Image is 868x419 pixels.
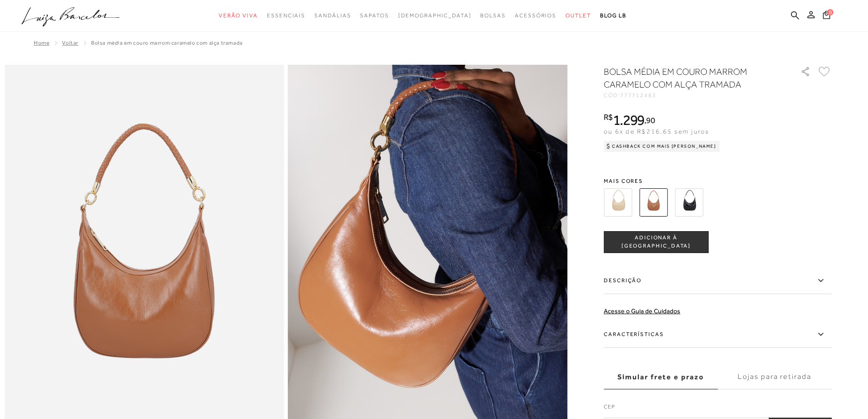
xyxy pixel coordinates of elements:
a: Acesse o Guia de Cuidados [604,307,680,315]
img: BOLSA MÉDIA EM COURO PRETO COM ALÇA TRAMADA [675,188,703,217]
label: Descrição [604,268,832,294]
a: noSubCategoriesText [267,7,305,24]
button: 0 [820,10,833,22]
a: noSubCategoriesText [398,7,472,24]
span: Outlet [565,12,591,19]
a: noSubCategoriesText [565,7,591,24]
img: BOLSA MÉDIA EM COURO BEGE NATA COM ALÇA TRAMADA [604,188,632,217]
span: Sapatos [360,12,389,19]
span: Essenciais [267,12,305,19]
div: CÓD: [604,93,786,98]
label: CEP [604,403,832,415]
i: , [644,116,655,124]
span: Mais cores [604,178,832,184]
h1: BOLSA MÉDIA EM COURO MARROM CARAMELO COM ALÇA TRAMADA [604,65,775,91]
a: noSubCategoriesText [219,7,258,24]
div: Cashback com Mais [PERSON_NAME] [604,141,720,152]
a: noSubCategoriesText [314,7,351,24]
i: R$ [604,113,613,121]
label: Simular frete e prazo [604,365,718,389]
label: Lojas para retirada [718,365,832,389]
button: ADICIONAR À [GEOGRAPHIC_DATA] [604,231,709,253]
a: noSubCategoriesText [360,7,389,24]
span: 1.299 [613,112,645,128]
span: ou 6x de R$216,65 sem juros [604,128,709,135]
span: 0 [827,9,833,16]
span: Bolsas [480,12,506,19]
span: 777712483 [620,92,657,98]
a: BLOG LB [600,7,627,24]
span: [DEMOGRAPHIC_DATA] [398,12,472,19]
span: ADICIONAR À [GEOGRAPHIC_DATA] [604,234,708,250]
span: Sandálias [314,12,351,19]
span: 90 [646,115,655,125]
span: Acessórios [515,12,556,19]
label: Características [604,321,832,348]
a: noSubCategoriesText [480,7,506,24]
img: BOLSA MÉDIA EM COURO MARROM CARAMELO COM ALÇA TRAMADA [639,188,668,217]
a: Voltar [62,40,78,46]
a: noSubCategoriesText [515,7,556,24]
a: Home [34,40,49,46]
span: BOLSA MÉDIA EM COURO MARROM CARAMELO COM ALÇA TRAMADA [91,40,243,46]
span: Verão Viva [219,12,258,19]
span: BLOG LB [600,12,627,19]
